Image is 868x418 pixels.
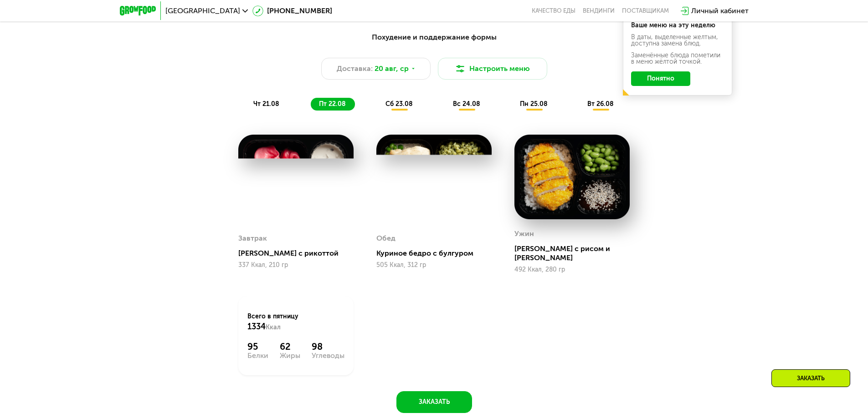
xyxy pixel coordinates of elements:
div: Жиры [280,352,300,359]
span: вт 26.08 [587,100,614,108]
span: вс 24.08 [453,100,480,108]
span: Ккал [266,323,281,331]
a: Качество еды [532,7,575,15]
div: Куриное бедро с булгуром [376,249,499,258]
div: 337 Ккал, 210 гр [238,262,354,269]
div: Заказать [771,369,850,387]
div: Обед [376,232,395,245]
span: сб 23.08 [385,100,413,108]
span: Доставка: [337,63,373,74]
div: 505 Ккал, 312 гр [376,262,492,269]
button: Настроить меню [438,58,547,80]
button: Понятно [631,71,690,86]
div: поставщикам [622,7,669,15]
span: 20 авг, ср [375,63,409,74]
div: Завтрак [238,232,267,245]
div: 95 [247,341,268,352]
span: пт 22.08 [319,100,346,108]
div: В даты, выделенные желтым, доступна замена блюд. [631,34,724,47]
div: Заменённые блюда пометили в меню жёлтой точкой. [631,52,724,65]
span: [GEOGRAPHIC_DATA] [165,7,240,15]
div: [PERSON_NAME] с рикоттой [238,249,361,258]
button: Заказать [396,391,472,413]
span: пн 25.08 [520,100,548,108]
div: Углеводы [312,352,344,359]
div: Всего в пятницу [247,312,344,332]
div: Белки [247,352,268,359]
a: Вендинги [583,7,615,15]
div: Ужин [514,227,534,241]
div: Личный кабинет [691,5,749,16]
div: 98 [312,341,344,352]
div: Похудение и поддержание формы [164,32,704,43]
span: чт 21.08 [253,100,279,108]
div: 62 [280,341,300,352]
div: 492 Ккал, 280 гр [514,266,630,273]
a: [PHONE_NUMBER] [252,5,332,16]
div: [PERSON_NAME] с рисом и [PERSON_NAME] [514,244,637,262]
span: 1334 [247,322,266,332]
div: Ваше меню на эту неделю [631,22,724,29]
